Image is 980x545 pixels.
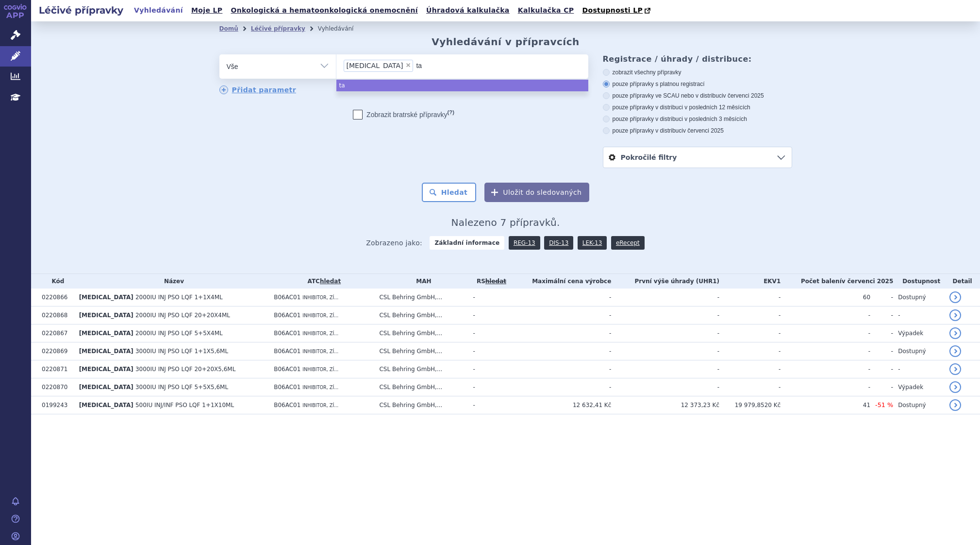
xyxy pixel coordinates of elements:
th: Název [74,274,269,289]
span: Zobrazeno jako: [366,236,422,250]
label: pouze přípravky v distribuci [603,127,792,135]
a: Onkologická a hematoonkologická onemocnění [228,4,421,17]
h3: Registrace / úhrady / distribuce: [603,54,792,64]
td: - [611,360,719,378]
label: zobrazit všechny přípravky [603,68,792,76]
a: detail [949,291,961,303]
span: v červenci 2025 [723,92,764,99]
span: [MEDICAL_DATA] [79,312,133,319]
a: REG-13 [509,236,540,250]
a: DIS-13 [544,236,573,250]
td: - [893,307,945,324]
td: - [510,342,611,360]
span: INHIBITOR, ZÍ... [302,349,338,354]
td: 0220871 [37,360,74,378]
td: - [870,324,893,342]
td: - [719,342,781,360]
a: Moje LP [188,4,225,17]
th: Detail [945,274,980,289]
th: Dostupnost [893,274,945,289]
span: B06AC01 [274,384,300,391]
label: pouze přípravky ve SCAU nebo v distribuci [603,92,792,100]
button: Hledat [422,183,477,202]
td: - [468,360,510,378]
td: - [611,324,719,342]
label: Zobrazit bratrské přípravky [353,110,454,119]
td: - [781,378,870,396]
td: 12 632,41 Kč [510,396,611,414]
td: - [468,396,510,414]
span: -51 % [875,401,893,409]
td: Výpadek [893,324,945,342]
span: 2000IU INJ PSO LQF 5+5X4ML [135,330,223,337]
td: - [870,378,893,396]
span: v červenci 2025 [842,278,893,285]
span: [MEDICAL_DATA] [79,330,133,337]
span: Nalezeno 7 přípravků. [451,217,560,228]
span: × [405,62,411,68]
span: B06AC01 [274,312,300,319]
td: - [781,307,870,324]
span: 2000IU INJ PSO LQF 20+20X4ML [135,312,230,319]
span: INHIBITOR, ZÍ... [302,385,338,390]
a: Dostupnosti LP [579,4,655,17]
del: hledat [485,278,506,285]
span: INHIBITOR, ZÍ... [302,367,338,372]
td: - [611,378,719,396]
td: CSL Behring GmbH,... [374,324,468,342]
h2: Léčivé přípravky [31,3,131,17]
td: - [468,307,510,324]
td: 19 979,8520 Kč [719,396,781,414]
span: INHIBITOR, ZÍ... [302,313,338,318]
span: 3000IU INJ PSO LQF 5+5X5,6ML [135,384,228,391]
td: - [510,378,611,396]
label: pouze přípravky s platnou registrací [603,80,792,88]
td: - [781,360,870,378]
td: - [468,342,510,360]
a: Pokročilé filtry [603,147,792,168]
abbr: (?) [448,109,454,116]
span: [MEDICAL_DATA] [79,384,133,391]
td: - [468,378,510,396]
td: CSL Behring GmbH,... [374,396,468,414]
button: Uložit do sledovaných [484,183,589,202]
td: - [719,307,781,324]
td: - [719,360,781,378]
input: [MEDICAL_DATA] [416,59,432,71]
a: Domů [219,25,238,32]
label: pouze přípravky v distribuci v posledních 3 měsících [603,115,792,123]
th: První výše úhrady (UHR1) [611,274,719,289]
a: detail [949,399,961,411]
td: - [893,360,945,378]
span: 2000IU INJ PSO LQF 1+1X4ML [135,294,223,301]
td: Dostupný [893,289,945,307]
td: 0220870 [37,378,74,396]
td: 12 373,23 Kč [611,396,719,414]
td: - [781,342,870,360]
td: - [611,342,719,360]
span: 3000IU INJ PSO LQF 20+20X5,6ML [135,366,235,373]
th: RS [468,274,510,289]
strong: Základní informace [430,236,504,250]
span: B06AC01 [274,402,300,409]
th: Maximální cena výrobce [510,274,611,289]
td: 0220869 [37,342,74,360]
li: ta [336,80,588,91]
td: 41 [781,396,870,414]
span: B06AC01 [274,348,300,355]
h2: Vyhledávání v přípravcích [432,36,580,48]
li: berinert [344,60,414,72]
td: - [510,324,611,342]
span: B06AC01 [274,330,300,337]
span: INHIBITOR, ZÍ... [302,403,338,408]
td: - [510,307,611,324]
td: - [870,289,893,307]
td: CSL Behring GmbH,... [374,360,468,378]
a: detail [949,327,961,339]
span: INHIBITOR, ZÍ... [302,295,338,300]
td: - [870,342,893,360]
td: 0220867 [37,324,74,342]
td: - [781,324,870,342]
th: ATC [269,274,374,289]
td: Dostupný [893,342,945,360]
